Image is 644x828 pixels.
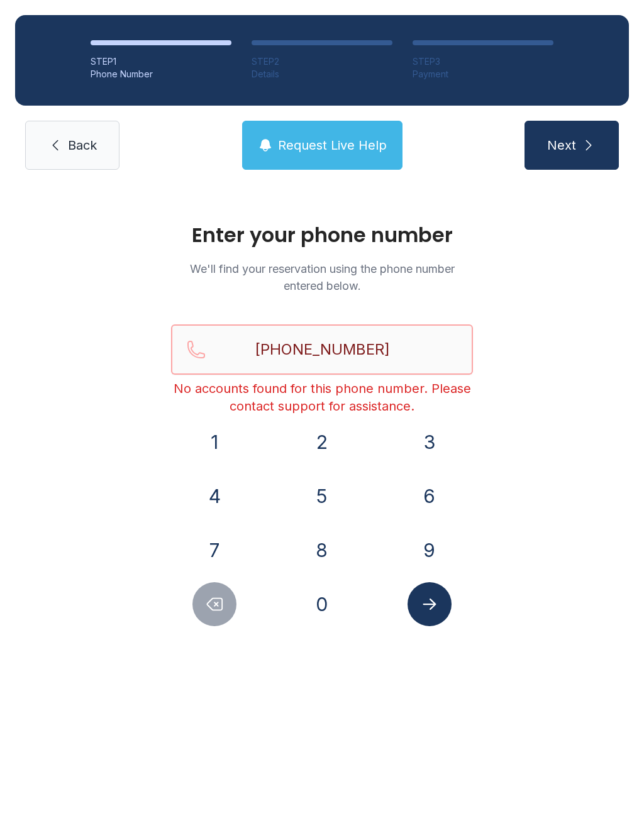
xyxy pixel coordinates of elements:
[192,528,236,572] button: 7
[192,474,236,518] button: 4
[547,136,576,154] span: Next
[91,55,231,68] div: STEP 1
[413,55,553,68] div: STEP 3
[171,225,473,245] h1: Enter your phone number
[408,582,452,626] button: Submit lookup form
[300,474,344,518] button: 5
[171,324,473,375] input: Reservation phone number
[171,260,473,294] p: We'll find your reservation using the phone number entered below.
[300,528,344,572] button: 8
[408,474,452,518] button: 6
[192,420,236,464] button: 1
[300,582,344,626] button: 0
[252,55,392,68] div: STEP 2
[171,380,473,415] div: No accounts found for this phone number. Please contact support for assistance.
[408,420,452,464] button: 3
[408,528,452,572] button: 9
[192,582,236,626] button: Delete number
[278,136,387,154] span: Request Live Help
[68,136,97,154] span: Back
[413,68,553,80] div: Payment
[252,68,392,80] div: Details
[91,68,231,80] div: Phone Number
[300,420,344,464] button: 2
